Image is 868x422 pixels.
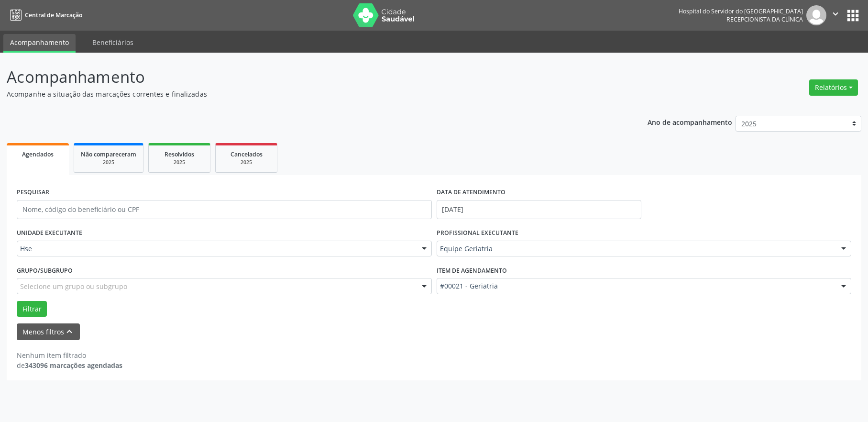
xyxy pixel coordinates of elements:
span: Não compareceram [81,150,136,158]
span: Agendados [22,150,54,158]
span: Recepcionista da clínica [726,15,803,23]
i: keyboard_arrow_up [64,326,75,337]
span: Resolvidos [165,150,194,158]
a: Acompanhamento [3,34,76,53]
button: Relatórios [809,79,858,96]
span: #00021 - Geriatria [440,281,832,291]
button: apps [845,7,861,24]
label: PESQUISAR [17,185,49,200]
button: Filtrar [17,301,47,317]
strong: 343096 marcações agendadas [25,361,122,370]
p: Ano de acompanhamento [648,116,732,128]
label: Item de agendamento [437,263,507,278]
label: DATA DE ATENDIMENTO [437,185,505,200]
div: 2025 [222,159,270,166]
button:  [826,5,845,25]
input: Nome, código do beneficiário ou CPF [17,200,432,219]
label: UNIDADE EXECUTANTE [17,226,82,241]
span: Hse [20,244,412,254]
div: de [17,360,122,370]
img: img [806,5,826,25]
label: Grupo/Subgrupo [17,263,73,278]
span: Equipe Geriatria [440,244,832,254]
p: Acompanhe a situação das marcações correntes e finalizadas [7,89,605,99]
div: Nenhum item filtrado [17,350,122,360]
div: 2025 [155,159,203,166]
span: Central de Marcação [25,11,82,19]
p: Acompanhamento [7,65,605,89]
div: Hospital do Servidor do [GEOGRAPHIC_DATA] [679,7,803,15]
a: Beneficiários [86,34,140,51]
label: PROFISSIONAL EXECUTANTE [437,226,518,241]
button: Menos filtroskeyboard_arrow_up [17,323,80,340]
span: Selecione um grupo ou subgrupo [20,281,127,291]
a: Central de Marcação [7,7,82,23]
div: 2025 [81,159,136,166]
i:  [830,9,841,19]
input: Selecione um intervalo [437,200,642,219]
span: Cancelados [231,150,263,158]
